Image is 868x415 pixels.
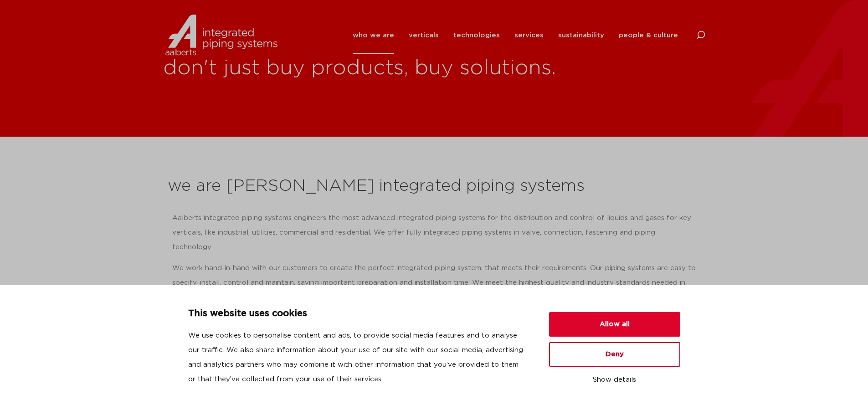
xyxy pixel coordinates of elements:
p: We work hand-in-hand with our customers to create the perfect integrated piping system, that meet... [172,261,696,305]
h2: we are [PERSON_NAME] integrated piping systems [168,175,701,197]
nav: Menu [353,17,678,54]
a: people & culture [619,17,678,54]
a: technologies [453,17,500,54]
p: This website uses cookies [188,307,527,321]
a: verticals [409,17,439,54]
button: Allow all [549,312,680,337]
p: We use cookies to personalise content and ads, to provide social media features and to analyse ou... [188,328,527,387]
button: Show details [549,372,680,388]
a: sustainability [558,17,604,54]
a: services [514,17,544,54]
button: Deny [549,342,680,367]
p: Aalberts integrated piping systems engineers the most advanced integrated piping systems for the ... [172,211,696,255]
a: who we are [353,17,394,54]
